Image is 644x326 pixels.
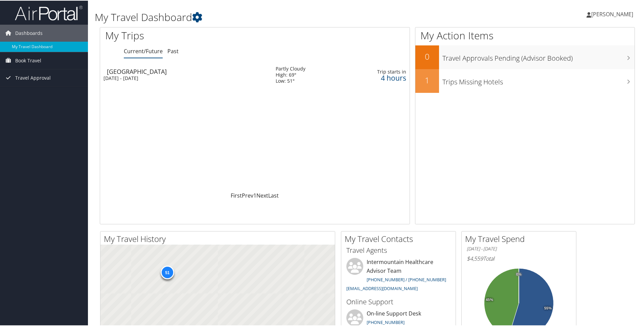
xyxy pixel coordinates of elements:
[467,254,483,262] span: $4,559
[465,232,576,244] h2: My Travel Spend
[276,65,305,71] div: Partly Cloudy
[415,74,439,85] h2: 1
[346,297,451,306] h3: Online Support
[367,319,405,325] a: [PHONE_NUMBER]
[15,4,83,20] img: airportal-logo.png
[256,191,268,199] a: Next
[103,75,266,81] div: [DATE] - [DATE]
[516,272,522,276] tspan: 0%
[467,245,571,251] h6: [DATE] - [DATE]
[253,191,256,199] a: 1
[15,24,43,41] span: Dashboards
[268,191,279,199] a: Last
[415,28,635,42] h1: My Action Items
[586,3,640,24] a: [PERSON_NAME]
[415,50,439,62] h2: 0
[367,276,446,282] a: [PHONE_NUMBER] / [PHONE_NUMBER]
[167,47,179,54] a: Past
[242,191,253,199] a: Prev
[15,69,51,86] span: Travel Approval
[105,28,276,42] h1: My Trips
[486,297,493,301] tspan: 45%
[95,9,458,24] h1: My Travel Dashboard
[544,306,552,310] tspan: 55%
[124,47,163,54] a: Current/Future
[415,45,635,68] a: 0Travel Approvals Pending (Advisor Booked)
[442,73,635,86] h3: Trips Missing Hotels
[104,232,335,244] h2: My Travel History
[107,68,269,74] div: [GEOGRAPHIC_DATA]
[346,245,451,254] h3: Travel Agents
[343,257,454,293] li: Intermountain Healthcare Advisor Team
[442,49,635,62] h3: Travel Approvals Pending (Advisor Booked)
[415,68,635,92] a: 1Trips Missing Hotels
[591,10,633,17] span: [PERSON_NAME]
[276,71,305,77] div: High: 69°
[467,254,571,262] h6: Total
[346,285,418,291] a: [EMAIL_ADDRESS][DOMAIN_NAME]
[160,265,174,279] div: 51
[345,232,456,244] h2: My Travel Contacts
[15,52,41,68] span: Book Travel
[354,68,406,74] div: Trip starts in
[354,74,406,80] div: 4 hours
[231,191,242,199] a: First
[276,77,305,83] div: Low: 51°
